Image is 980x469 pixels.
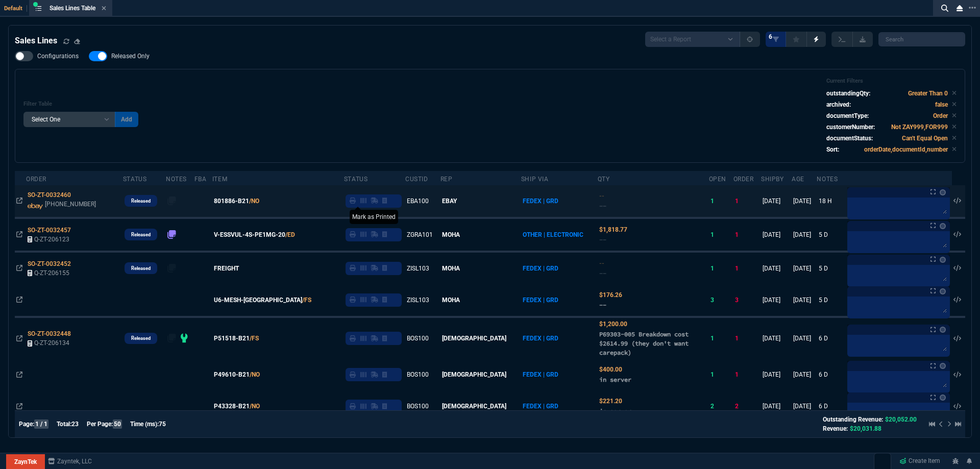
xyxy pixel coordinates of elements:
td: [DATE] [792,218,817,252]
td: [DATE] [792,317,817,359]
span: 6 [769,33,772,41]
span: Configurations [37,52,79,60]
p: documentStatus: [826,134,873,143]
p: outstandingQty: [826,89,870,98]
span: Quoted Cost [599,192,604,200]
nx-icon: Open In Opposite Panel [16,297,22,304]
span: MOHA [442,265,460,272]
span: Quoted Cost [599,366,622,373]
td: [DATE] [761,218,792,252]
p: archived: [826,100,851,109]
td: 1 [733,185,761,218]
span: Q-ZT-206134 [34,339,69,347]
p: Sort: [826,145,839,154]
td: [DATE] [761,252,792,284]
span: Sales Lines Table [50,5,95,12]
span: $20,052.00 [885,416,917,423]
span: FEDEX | GRD [523,297,558,304]
td: 1 [709,317,733,359]
p: Released [131,197,151,205]
div: Order [733,175,754,183]
nx-icon: Open In Opposite Panel [16,403,22,410]
span: FEDEX | GRD [523,403,558,410]
span: Page: [19,421,34,428]
nx-fornida-erp-notes: number [167,336,177,343]
code: orderDate,documentId,number [864,146,948,153]
span: ZISL103 [407,297,429,304]
span: 801886-B21 [214,196,249,206]
span: SO-ZT-0032452 [28,260,71,267]
td: 5 D [817,218,845,252]
div: Ship Via [521,175,549,183]
td: 1 [709,218,733,252]
input: Search [878,32,965,46]
td: [DATE] [761,284,792,317]
span: BOS100 [407,335,429,342]
span: Quoted Cost [599,398,622,405]
span: Quoted Cost [599,260,604,267]
td: 1 [709,252,733,284]
span: in server [599,407,631,415]
span: SO-ZT-0032460 [28,191,71,199]
span: P43328-B21 [214,402,250,411]
span: BOS100 [407,371,429,378]
div: Order [26,175,46,183]
td: 2 [709,390,733,422]
span: Q-ZT-206123 [34,236,69,243]
span: Default [4,5,27,12]
p: Released [131,264,151,273]
span: [PHONE_NUMBER] [45,201,96,208]
span: 23 [71,421,79,428]
span: FEDEX | GRD [523,335,558,342]
nx-icon: Open In Opposite Panel [16,231,22,238]
div: Notes [817,175,838,183]
nx-icon: Search [937,2,952,14]
nx-icon: Close Tab [102,5,106,13]
span: Total: [57,421,71,428]
code: Greater Than 0 [908,90,948,97]
span: [DEMOGRAPHIC_DATA] [442,335,506,342]
td: 5 D [817,284,845,317]
span: MOHA [442,297,460,304]
div: QTY [598,175,610,183]
td: [DATE] [761,359,792,390]
span: SO-ZT-0032448 [28,330,71,337]
span: in server [599,376,631,383]
a: /ED [285,230,295,239]
td: 5 D [817,252,845,284]
code: Order [933,112,948,119]
nx-fornida-erp-notes: number [167,232,177,239]
nx-fornida-erp-notes: number [167,199,177,206]
nx-icon: Open In Opposite Panel [16,335,22,342]
div: Status [123,175,147,183]
td: [DATE] [761,390,792,422]
p: customerNumber: [826,122,875,132]
span: FEDEX | GRD [523,371,558,378]
a: /NO [250,370,260,379]
span: Released Only [111,52,150,60]
td: 6 D [817,390,845,422]
span: EBA100 [407,198,429,205]
span: 1 / 1 [34,419,48,429]
td: [DATE] [792,185,817,218]
span: 75 [159,421,166,428]
p: Released [131,334,151,342]
td: 18 H [817,185,845,218]
div: Age [792,175,804,183]
span: SO-ZT-0032457 [28,227,71,234]
td: 3 [709,284,733,317]
td: 1 [733,359,761,390]
div: FBA [194,175,207,183]
td: 1 [733,218,761,252]
td: 2 [733,390,761,422]
a: /NO [249,196,259,206]
span: ZGRA101 [407,231,433,238]
span: FEDEX | GRD [523,198,558,205]
span: [DEMOGRAPHIC_DATA] [442,403,506,410]
div: CustID [405,175,428,183]
td: 1 [709,185,733,218]
nx-icon: Open In Opposite Panel [16,198,22,205]
td: 6 D [817,317,845,359]
span: Quoted Cost [599,291,622,299]
span: Q-ZT-206155 [34,269,69,277]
